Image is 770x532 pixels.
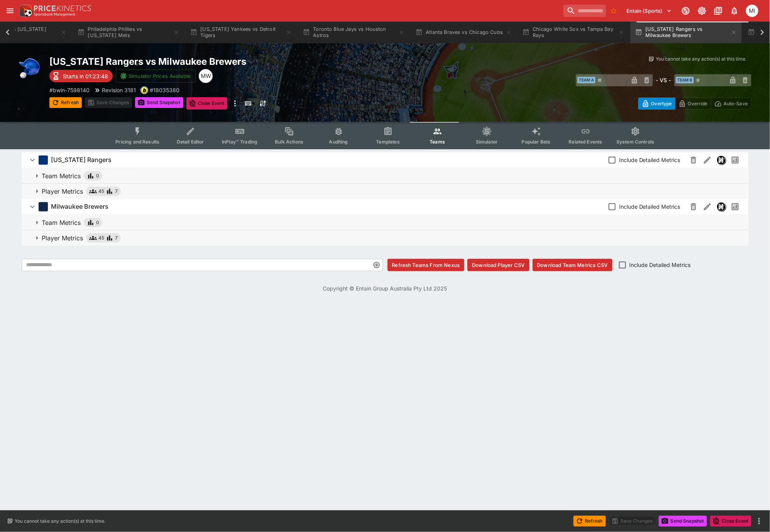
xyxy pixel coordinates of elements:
[34,13,76,16] img: Sportsbook Management
[150,86,179,94] p: Copy To Clipboard
[467,259,529,271] button: Download Player CSV
[186,22,297,43] button: [US_STATE] Yankees vs Detroit Tigers
[744,2,761,19] button: michael.wilczynski
[711,98,751,110] button: Auto-Save
[616,139,654,145] span: System Controls
[688,100,707,108] p: Override
[622,5,677,17] button: Select Tenant
[724,100,748,108] p: Auto-Save
[140,86,148,94] div: bwin
[746,5,758,17] div: michael.wilczynski
[141,87,148,94] img: bwin.png
[564,5,606,17] input: search
[96,219,99,226] span: 0
[34,5,91,11] img: PriceKinetics
[51,203,108,211] h6: Milwaukee Brewers
[42,233,83,243] p: Player Metrics
[695,4,709,18] button: Toggle light/dark mode
[679,4,693,18] button: Connected to PK
[376,139,400,145] span: Templates
[522,139,551,145] span: Popular Bets
[675,98,711,110] button: Override
[659,516,707,527] button: Send Snapshot
[98,187,104,195] span: 45
[619,203,680,211] span: Include Detailed Metrics
[135,97,183,108] button: Send Snapshot
[711,4,725,18] button: Documentation
[533,259,613,271] button: Download Team Metrics CSV
[728,153,742,167] button: Past Performances
[22,168,748,184] button: Team Metrics0
[714,153,728,167] button: Nexus
[42,187,83,196] p: Player Metrics
[116,69,196,83] button: Simulator Prices Available
[22,199,748,214] button: Milwaukee BrewersInclude Detailed MetricsNexusPast Performances
[329,139,348,145] span: Auditing
[656,56,747,62] p: You cannot take any action(s) at this time.
[430,139,445,145] span: Teams
[22,230,748,246] button: Player Metrics457
[569,139,602,145] span: Related Events
[22,184,748,199] button: Player Metrics457
[728,200,742,214] button: Past Performances
[656,76,671,84] h6: - VS -
[115,139,159,145] span: Pricing and Results
[755,517,764,526] button: more
[230,97,240,110] button: more
[222,139,257,145] span: InPlay™ Trading
[638,98,675,110] button: Overtype
[631,22,742,43] button: [US_STATE] Rangers vs Milwaukee Brewers
[651,100,672,108] p: Overtype
[19,56,43,80] img: baseball.png
[63,72,108,80] p: Starts in 01:23:48
[109,122,660,149] div: Event type filters
[608,5,620,17] button: No Bookmarks
[3,4,17,18] button: open drawer
[15,518,105,525] p: You cannot take any action(s) at this time.
[186,97,228,110] button: Close Event
[275,139,303,145] span: Bulk Actions
[96,172,99,180] span: 0
[102,86,136,94] p: Revision 3181
[199,69,213,83] div: Michael Wilczynski
[115,187,118,195] span: 7
[574,516,606,527] button: Refresh
[714,200,728,214] button: Nexus
[49,97,82,108] button: Refresh
[49,86,90,94] p: Copy To Clipboard
[676,77,694,83] span: Team B
[619,156,680,164] span: Include Detailed Metrics
[49,56,401,68] h2: Copy To Clipboard
[42,218,81,227] p: Team Metrics
[518,22,629,43] button: Chicago White Sox vs Tampa Bay Rays
[22,215,748,230] button: Team Metrics0
[51,156,112,164] h6: [US_STATE] Rangers
[577,77,596,83] span: Team A
[717,155,726,165] div: Nexus
[73,22,184,43] button: Philadelphia Phillies vs [US_STATE] Mets
[17,3,32,19] img: PriceKinetics Logo
[115,234,118,242] span: 7
[717,202,726,211] div: Nexus
[42,171,81,181] p: Team Metrics
[717,156,726,164] img: nexus.svg
[177,139,204,145] span: Detail Editor
[298,22,410,43] button: Toronto Blue Jays vs Houston Astros
[22,152,748,168] button: [US_STATE] RangersInclude Detailed MetricsNexusPast Performances
[98,234,104,242] span: 45
[710,516,751,527] button: Close Event
[476,139,498,145] span: Simulator
[728,4,741,18] button: Notifications
[717,203,726,211] img: nexus.svg
[388,259,465,271] button: Refresh Teams From Nexus
[638,98,751,110] div: Start From
[411,22,516,43] button: Atlanta Braves vs Chicago Cubs
[630,261,691,269] span: Include Detailed Metrics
